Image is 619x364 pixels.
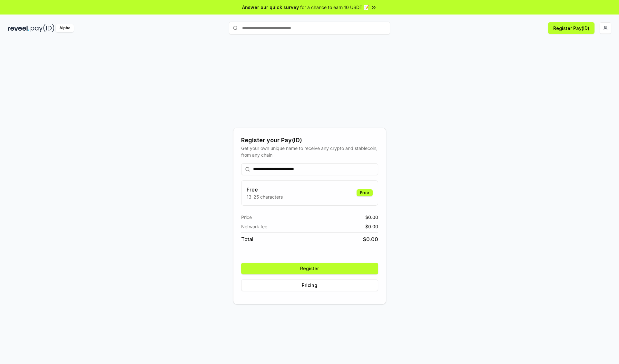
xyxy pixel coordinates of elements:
[247,186,283,193] h3: Free
[548,22,594,34] button: Register Pay(ID)
[56,24,74,32] div: Alpha
[357,189,373,196] div: Free
[365,223,378,230] span: $ 0.00
[241,223,267,230] span: Network fee
[247,193,283,200] p: 13-25 characters
[365,214,378,221] span: $ 0.00
[241,214,252,221] span: Price
[241,136,378,145] div: Register your Pay(ID)
[31,24,54,32] img: pay_id
[241,235,253,243] span: Total
[241,145,378,158] div: Get your own unique name to receive any crypto and stablecoin, from any chain
[242,4,299,11] span: Answer our quick survey
[8,24,29,32] img: reveel_dark
[241,263,378,274] button: Register
[300,4,369,11] span: for a chance to earn 10 USDT 📝
[363,235,378,243] span: $ 0.00
[241,280,378,291] button: Pricing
